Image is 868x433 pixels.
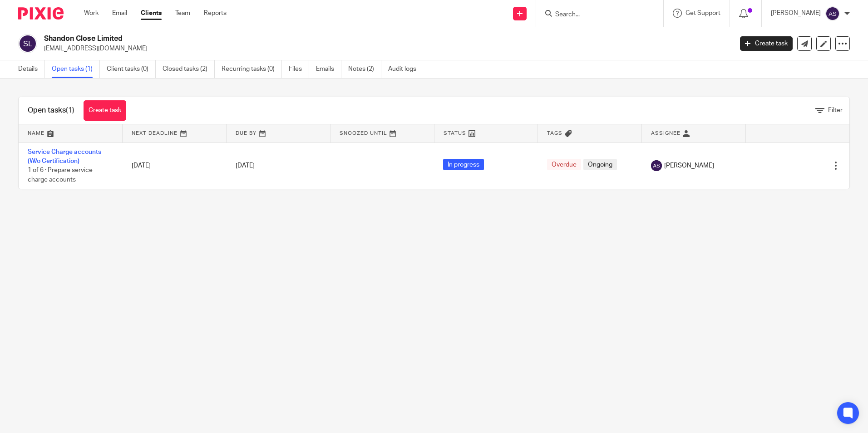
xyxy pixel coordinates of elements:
[18,7,64,20] img: Pixie
[18,60,45,78] a: Details
[107,60,156,78] a: Client tasks (0)
[740,36,793,51] a: Create task
[828,107,843,113] span: Filter
[236,162,255,169] span: [DATE]
[18,34,37,53] img: svg%3E
[222,60,282,78] a: Recurring tasks (0)
[66,107,74,114] span: (1)
[289,60,309,78] a: Files
[28,106,74,115] h1: Open tasks
[204,9,227,18] a: Reports
[316,60,341,78] a: Emails
[547,131,562,136] span: Tags
[84,9,99,18] a: Work
[554,11,636,19] input: Search
[444,131,466,136] span: Status
[825,6,840,21] img: svg%3E
[163,60,215,78] a: Closed tasks (2)
[348,60,381,78] a: Notes (2)
[340,131,387,136] span: Snoozed Until
[583,159,617,170] span: Ongoing
[175,9,190,18] a: Team
[141,9,162,18] a: Clients
[28,149,101,164] a: Service Charge accounts (W/o Certification)
[112,9,127,18] a: Email
[44,34,590,44] h2: Shandon Close Limited
[52,60,100,78] a: Open tasks (1)
[686,10,720,16] span: Get Support
[84,100,126,121] a: Create task
[28,167,93,183] span: 1 of 6 · Prepare service charge accounts
[651,160,662,171] img: svg%3E
[664,161,714,170] span: [PERSON_NAME]
[123,143,227,189] td: [DATE]
[44,44,726,53] p: [EMAIL_ADDRESS][DOMAIN_NAME]
[388,60,423,78] a: Audit logs
[771,9,821,18] p: [PERSON_NAME]
[547,159,581,170] span: Overdue
[443,159,484,170] span: In progress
